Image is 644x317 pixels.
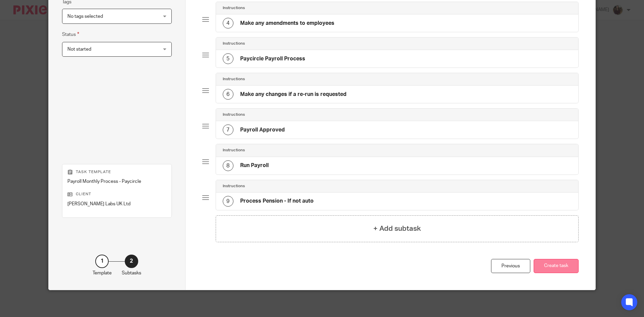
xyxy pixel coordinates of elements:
[125,255,138,268] div: 2
[223,41,245,46] h4: Instructions
[240,162,269,169] h4: Run Payroll
[223,183,245,189] h4: Instructions
[67,201,166,207] p: [PERSON_NAME] Labs UK Ltd
[373,223,421,234] h4: + Add subtask
[122,270,141,276] p: Subtasks
[223,112,245,117] h4: Instructions
[223,18,233,29] div: 4
[67,14,103,19] span: No tags selected
[240,198,314,205] h4: Process Pension - If not auto
[491,259,530,273] div: Previous
[67,169,166,175] p: Task template
[223,53,233,64] div: 5
[67,178,166,185] p: Payroll Monthly Process - Paycircle
[223,148,245,153] h4: Instructions
[67,192,166,197] p: Client
[95,255,109,268] div: 1
[240,91,346,98] h4: Make any changes if a re-run is requested
[240,126,285,134] h4: Payroll Approved
[223,5,245,11] h4: Instructions
[93,270,112,276] p: Template
[240,55,305,62] h4: Paycircle Payroll Process
[240,20,334,27] h4: Make any amendments to employees
[223,160,233,171] div: 8
[534,259,579,273] button: Create task
[67,47,91,52] span: Not started
[223,89,233,100] div: 6
[62,31,79,38] label: Status
[223,76,245,82] h4: Instructions
[223,124,233,135] div: 7
[223,196,233,207] div: 9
